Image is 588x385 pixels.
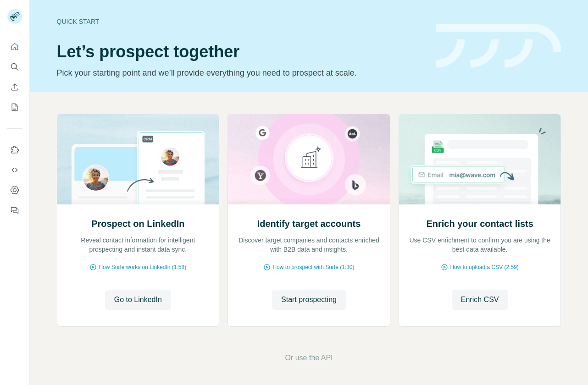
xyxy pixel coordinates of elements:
[257,217,361,230] h2: Identify target accounts
[426,217,533,230] h2: Enrich your contact lists
[7,99,22,115] button: My lists
[99,263,186,271] span: How Surfe works on LinkedIn (1:58)
[408,236,552,254] p: Use CSV enrichment to confirm you are using the best data available.
[272,263,354,271] span: How to prospect with Surfe (1:30)
[7,182,22,198] button: Dashboard
[67,236,210,254] p: Reveal contact information for intelligent prospecting and instant data sync.
[57,43,425,61] h1: Let’s prospect together
[7,38,22,55] button: Quick start
[227,114,390,204] img: Identify target accounts
[450,263,518,271] span: How to upload a CSV (2:59)
[7,59,22,75] button: Search
[7,79,22,95] button: Enrich CSV
[285,352,333,363] button: Or use the API
[7,142,22,158] button: Use Surfe on LinkedIn
[91,217,184,230] h2: Prospect on LinkedIn
[114,294,162,305] span: Go to LinkedIn
[7,202,22,219] button: Feedback
[57,17,425,26] div: Quick start
[237,236,381,254] p: Discover target companies and contacts enriched with B2B data and insights.
[57,114,220,204] img: Prospect on LinkedIn
[399,114,561,204] img: Enrich your contact lists
[452,290,508,310] button: Enrich CSV
[281,294,337,305] span: Start prospecting
[436,24,561,68] img: banner
[461,294,499,305] span: Enrich CSV
[272,290,346,310] button: Start prospecting
[57,66,425,79] p: Pick your starting point and we’ll provide everything you need to prospect at scale.
[105,290,171,310] button: Go to LinkedIn
[7,162,22,178] button: Use Surfe API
